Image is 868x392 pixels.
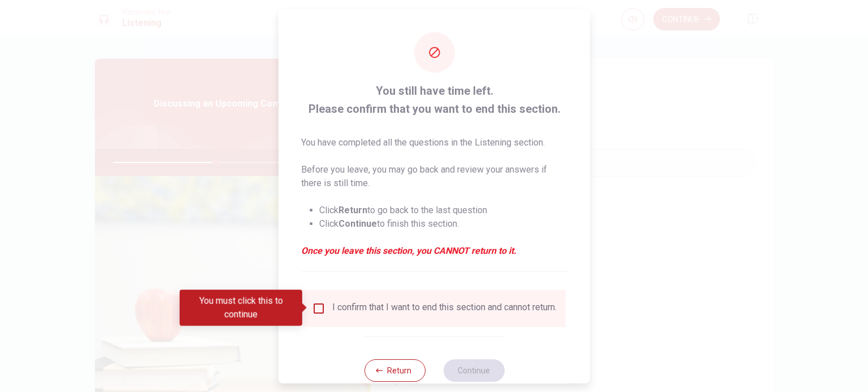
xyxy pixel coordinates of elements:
span: You must click this to continue [312,301,325,315]
p: Before you leave, you may go back and review your answers if there is still time. [301,162,567,190]
li: Click to finish this section. [319,217,567,230]
strong: Return [338,204,367,215]
div: You must click this to continue [180,290,302,326]
em: Once you leave this section, you CANNOT return to it. [301,244,567,257]
span: You still have time left. Please confirm that you want to end this section. [301,81,567,117]
li: Click to go back to the last question [319,203,567,217]
button: Continue [443,359,504,381]
p: You have completed all the questions in the Listening section. [301,135,567,149]
strong: Continue [338,218,377,228]
div: I confirm that I want to end this section and cannot return. [332,301,557,315]
button: Return [364,359,425,381]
